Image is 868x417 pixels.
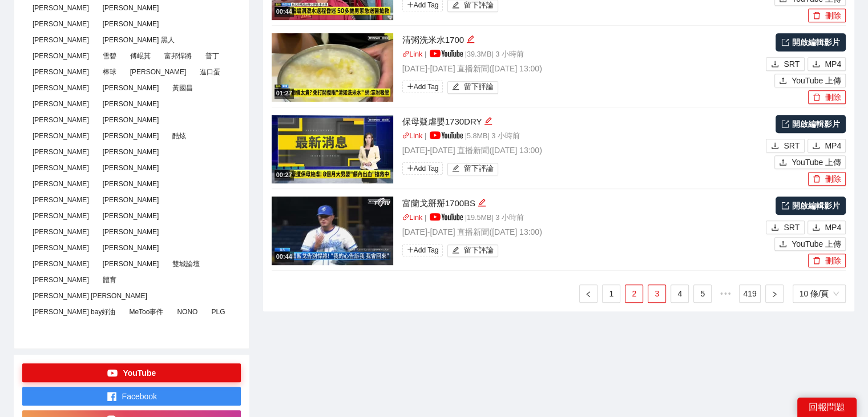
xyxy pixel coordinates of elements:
[808,139,846,153] button: downloadMP4
[402,33,764,47] div: 清粥洗米水1700
[766,57,805,71] button: downloadSRT
[808,172,846,186] button: delete刪除
[98,66,121,78] span: 棒球
[452,83,459,91] span: edit
[28,178,94,190] span: [PERSON_NAME]
[774,74,846,87] button: uploadYouTube 上傳
[274,7,294,17] div: 00:44
[98,226,164,238] span: [PERSON_NAME]
[168,130,191,142] span: 酷炫
[812,60,820,69] span: download
[168,82,197,94] span: 黃國昌
[447,244,498,257] button: edit留下評論
[784,221,800,234] span: SRT
[808,254,846,267] button: delete刪除
[766,139,805,153] button: downloadSRT
[402,50,410,58] span: link
[207,306,229,318] span: PLG
[274,252,294,262] div: 00:44
[781,38,789,46] span: export
[648,284,666,303] li: 3
[784,139,800,152] span: SRT
[766,220,805,234] button: downloadSRT
[402,131,764,142] p: | | 5.8 MB | 3 小時前
[201,50,224,62] span: 普丁
[28,130,94,142] span: [PERSON_NAME]
[771,291,778,298] span: right
[447,81,498,94] button: edit留下評論
[407,165,414,171] span: plus
[693,284,712,303] li: 5
[792,74,841,87] span: YouTube 上傳
[740,285,760,302] a: 419
[825,139,841,152] span: MP4
[28,2,94,14] span: [PERSON_NAME]
[739,284,760,303] li: 419
[776,33,846,51] a: 開啟編輯影片
[648,285,665,302] a: 3
[774,155,846,169] button: uploadYouTube 上傳
[808,57,846,71] button: downloadMP4
[813,175,821,184] span: delete
[28,162,94,174] span: [PERSON_NAME]
[813,11,821,21] span: delete
[98,98,164,110] span: [PERSON_NAME]
[484,115,492,129] div: 編輯
[28,34,94,46] span: [PERSON_NAME]
[28,18,94,30] span: [PERSON_NAME]
[466,35,475,43] span: edit
[625,284,643,303] li: 2
[122,390,157,403] span: Facebook
[779,77,787,86] span: upload
[825,58,841,70] span: MP4
[98,34,179,46] span: [PERSON_NAME] 黑人
[28,290,152,302] span: [PERSON_NAME] [PERSON_NAME]
[98,18,164,30] span: [PERSON_NAME]
[98,178,164,190] span: [PERSON_NAME]
[402,214,410,221] span: link
[808,90,846,104] button: delete刪除
[771,142,779,151] span: download
[774,237,846,251] button: uploadYouTube 上傳
[671,284,689,303] li: 4
[792,156,841,169] span: YouTube 上傳
[168,258,204,270] span: 雙城論壇
[126,50,155,62] span: 傅崐萁
[28,194,94,206] span: [PERSON_NAME]
[28,226,94,238] span: [PERSON_NAME]
[447,163,498,175] button: edit留下評論
[402,226,764,238] p: [DATE]-[DATE] 直播新聞 ( [DATE] 13:00 )
[781,202,789,210] span: export
[781,120,789,128] span: export
[779,158,787,167] span: upload
[28,210,94,222] span: [PERSON_NAME]
[98,162,164,174] span: [PERSON_NAME]
[402,197,764,210] div: 富蘭戈掰掰1700BS
[28,98,94,110] span: [PERSON_NAME]
[792,238,841,250] span: YouTube 上傳
[402,62,764,75] p: [DATE]-[DATE] 直播新聞 ( [DATE] 13:00 )
[98,274,121,286] span: 體育
[407,246,414,253] span: plus
[407,1,414,8] span: plus
[98,2,164,14] span: [PERSON_NAME]
[126,66,191,78] span: [PERSON_NAME]
[22,363,241,382] button: YouTube
[716,284,734,303] li: 向後 5 頁
[98,130,164,142] span: [PERSON_NAME]
[407,83,414,90] span: plus
[123,367,156,379] span: YouTube
[402,49,764,61] p: | | 39.3 MB | 3 小時前
[98,146,164,158] span: [PERSON_NAME]
[28,82,94,94] span: [PERSON_NAME]
[402,132,410,139] span: link
[784,58,800,70] span: SRT
[402,115,764,129] div: 保母疑虐嬰1730DRY
[579,284,597,303] li: 上一頁
[402,50,423,58] a: linkLink
[402,212,764,224] p: | | 19.5 MB | 3 小時前
[98,210,164,222] span: [PERSON_NAME]
[671,285,688,302] a: 4
[478,198,486,207] span: edit
[272,115,393,183] img: 1511a8fe-8e2d-4d88-be2d-1ee3172e6b76.jpg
